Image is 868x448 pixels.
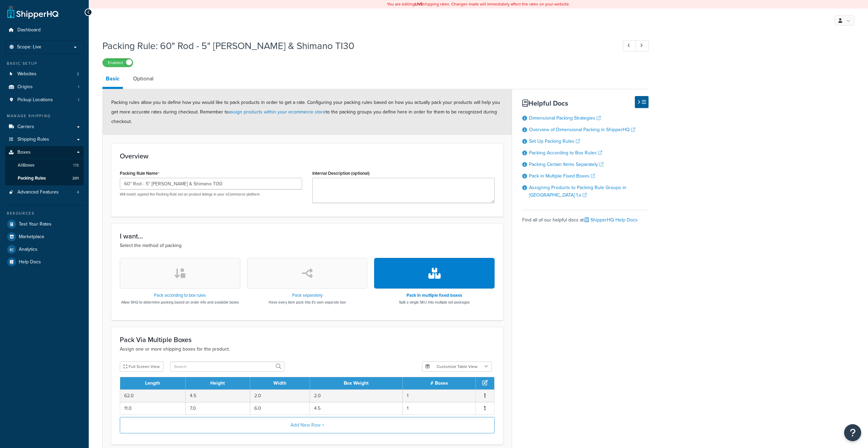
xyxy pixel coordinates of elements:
[623,40,636,51] a: Previous Record
[78,97,79,103] span: 1
[5,186,84,199] a: Advanced Features4
[120,152,495,160] h3: Overview
[269,299,346,305] p: Have every item pack into it's own separate box
[17,124,34,130] span: Carriers
[310,389,403,402] td: 2.0
[17,71,37,77] span: Websites
[529,138,580,145] a: Set Up Packing Rules
[120,345,495,353] p: Assign one or more shipping boxes for the product.
[5,146,84,185] li: Boxes
[310,402,403,415] td: 4.5
[120,402,186,415] td: 11.0
[399,299,470,305] p: Split a single SKU into multiple set packages
[18,175,46,181] span: Packing Rules
[77,189,79,195] span: 4
[250,402,310,415] td: 6.0
[5,81,84,93] li: Origins
[5,256,84,268] a: Help Docs
[17,84,33,90] span: Origins
[121,299,239,305] p: Allow SHQ to determine packing based on order info and available boxes
[130,71,157,87] a: Optional
[18,163,34,168] span: All Boxes
[229,108,326,115] a: assign products within your ecommerce store
[522,210,649,225] div: Find all of our helpful docs at:
[5,94,84,106] a: Pickup Locations1
[111,99,500,125] span: Packing rules allow you to define how you would like to pack products in order to get a rate. Con...
[250,377,310,389] th: Width
[120,377,186,389] th: Length
[102,71,123,89] a: Basic
[5,186,84,199] li: Advanced Features
[19,247,38,252] span: Analytics
[121,293,239,298] h3: Pack according to box rules
[102,39,610,52] h1: Packing Rule: 60" Rod - 5" [PERSON_NAME] & Shimano TI30
[5,24,84,36] a: Dashboard
[5,211,84,216] div: Resources
[585,216,638,223] a: ShipperHQ Help Docs
[310,377,403,389] th: Box Weight
[120,336,495,343] h3: Pack Via Multiple Boxes
[5,133,84,146] a: Shipping Rules
[636,40,649,51] a: Next Record
[250,389,310,402] td: 2.0
[5,81,84,93] a: Origins1
[844,424,861,441] button: Open Resource Center
[522,99,649,107] h3: Helpful Docs
[19,234,44,240] span: Marketplace
[77,71,79,77] span: 2
[415,1,423,7] b: LIVE
[403,402,476,415] td: 1
[120,361,163,372] button: Full Screen View
[399,293,470,298] h3: Pack in multiple fixed boxes
[120,417,495,433] button: Add New Row +
[403,389,476,402] td: 1
[5,159,84,172] a: AllBoxes178
[5,146,84,159] a: Boxes
[529,184,626,199] a: Assigning Products to Packing Rule Groups in [GEOGRAPHIC_DATA] 1.x
[529,126,635,133] a: Overview of Dimensional Packing in ShipperHQ
[186,377,250,389] th: Height
[635,96,649,108] button: Hide Help Docs
[5,231,84,243] a: Marketplace
[529,149,602,156] a: Packing According to Box Rules
[17,189,59,195] span: Advanced Features
[5,172,84,185] li: Packing Rules
[19,259,41,265] span: Help Docs
[17,97,53,103] span: Pickup Locations
[403,377,476,389] th: # Boxes
[5,218,84,230] a: Test Your Rates
[17,44,41,50] span: Scope: Live
[5,172,84,185] a: Packing Rules201
[5,68,84,80] a: Websites2
[170,361,284,372] input: Search
[5,121,84,133] a: Carriers
[72,175,79,181] span: 201
[120,192,302,197] p: Will match against the Packing Rule set on product listings in your eCommerce platform
[120,171,159,176] label: Packing Rule Name
[19,221,52,227] span: Test Your Rates
[120,232,495,240] h3: I want...
[5,94,84,106] li: Pickup Locations
[422,361,492,372] button: Customize Table View
[120,389,186,402] td: 62.0
[17,150,31,155] span: Boxes
[5,61,84,66] div: Basic Setup
[5,243,84,256] a: Analytics
[529,172,595,180] a: Pack in Multiple Fixed Boxes
[5,113,84,119] div: Manage Shipping
[5,68,84,80] li: Websites
[78,84,79,90] span: 1
[186,402,250,415] td: 7.0
[17,137,49,142] span: Shipping Rules
[186,389,250,402] td: 4.5
[103,59,133,67] label: Enabled
[17,27,41,33] span: Dashboard
[312,171,370,176] label: Internal Description (optional)
[73,163,79,168] span: 178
